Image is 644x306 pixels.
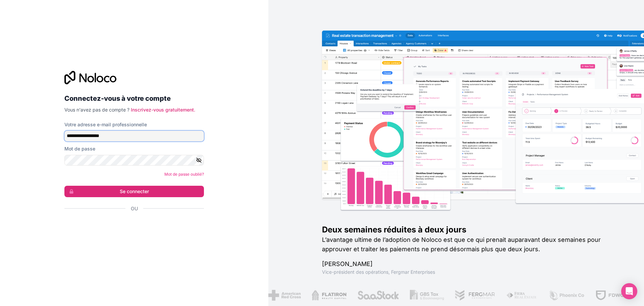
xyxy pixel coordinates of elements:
[454,290,495,301] img: /assets/fergmar-CudnrXN5.png
[322,236,601,253] font: L’avantage ultime de l’adoption de Noloco est que ce qui prenait auparavant deux semaines pour ap...
[595,290,634,301] img: /assets/fdworks-Bi04fVtw.png
[64,186,204,197] button: Se connecter
[64,155,204,166] input: Mot de passe
[391,269,435,275] font: Fergmar Enterprises
[410,290,444,301] img: /assets/gbstax-C-GtDUiK.png
[388,269,390,275] font: ,
[164,172,204,177] a: Mot de passe oublié?
[61,219,202,234] iframe: Bouton "Se connecter avec Google"
[621,283,637,299] div: Ouvrir Intercom Messenger
[311,290,346,301] img: /assets/flatiron-C8eUkumj.png
[357,290,399,301] img: /actifs/saastock-C6Zbiodz.png
[64,131,204,141] input: Adresse email
[548,290,584,301] img: /assets/phoenix-BREaitsQ.png
[131,206,138,211] font: Ou
[64,122,147,127] font: Votre adresse e-mail professionnelle
[506,290,538,301] img: /assets/fiera-fwj2N5v4.png
[322,260,373,267] font: [PERSON_NAME]
[322,225,466,234] font: Deux semaines réduites à deux jours
[64,146,95,151] font: Mot de passe
[322,269,388,275] font: Vice-président des opérations
[64,107,129,113] font: Vous n'avez pas de compte ?
[120,188,149,194] font: Se connecter
[131,107,195,113] a: Inscrivez-vous gratuitement.
[268,290,301,301] img: /assets/croix-rouge-americaine-BAupjrZR.png
[64,94,171,102] font: Connectez-vous à votre compte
